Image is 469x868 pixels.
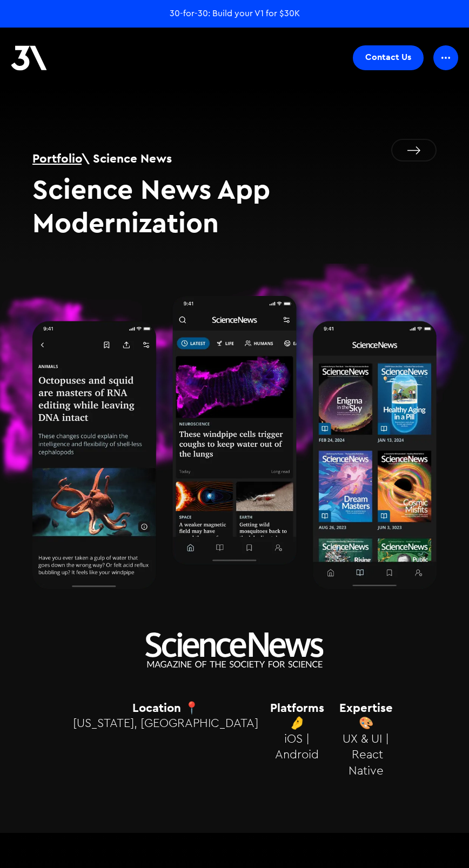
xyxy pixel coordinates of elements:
[32,172,437,239] h2: Science News App Modernization
[275,733,319,761] span: iOS | Android
[365,52,411,63] div: Contact Us
[32,150,437,167] h1: \ Science News
[353,45,424,70] a: Contact Us
[32,151,82,166] a: Portfolio
[73,717,258,729] span: [US_STATE], [GEOGRAPHIC_DATA]
[343,733,389,777] span: UX & UI | React Native
[336,700,396,779] div: Expertise 🎨
[267,700,327,763] div: Platforms 🤌
[73,700,258,731] div: Location 📍
[170,8,300,19] a: 30-for-30: Build your V1 for $30K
